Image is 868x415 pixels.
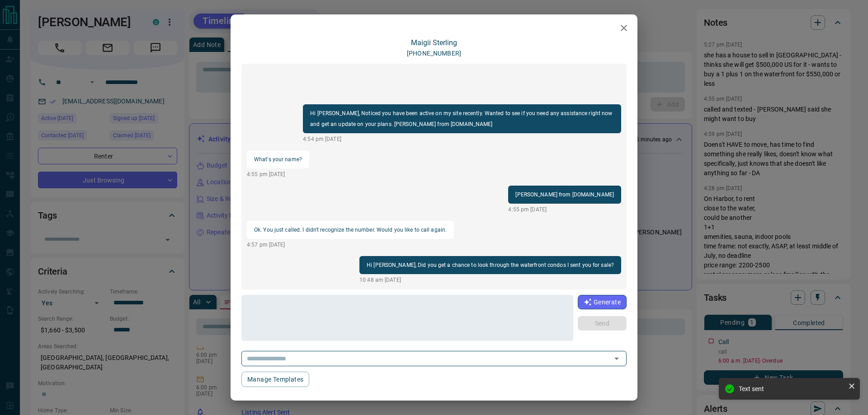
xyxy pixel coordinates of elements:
p: What's your name? [254,154,302,165]
p: Ok. You just called. I didn't recognize the number. Would you like to call again. [254,224,447,235]
a: Maigii Sterling [411,38,457,47]
p: [PHONE_NUMBER] [407,49,461,58]
p: 4:55 pm [DATE] [508,205,621,214]
p: Hi [PERSON_NAME], Noticed you have been active on my site recently. Wanted to see if you need any... [310,108,614,130]
p: [PERSON_NAME] from [DOMAIN_NAME] [515,189,614,200]
button: Open [610,352,623,365]
p: 10:48 am [DATE] [359,276,621,284]
p: Hi [PERSON_NAME], Did you get a chance to look through the waterfront condos I sent you for sale? [367,260,614,270]
p: 4:55 pm [DATE] [247,170,309,178]
button: Generate [578,295,627,309]
button: Manage Templates [241,372,309,387]
div: Text sent [739,385,844,392]
p: 4:57 pm [DATE] [247,241,454,249]
p: 4:54 pm [DATE] [303,135,621,143]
